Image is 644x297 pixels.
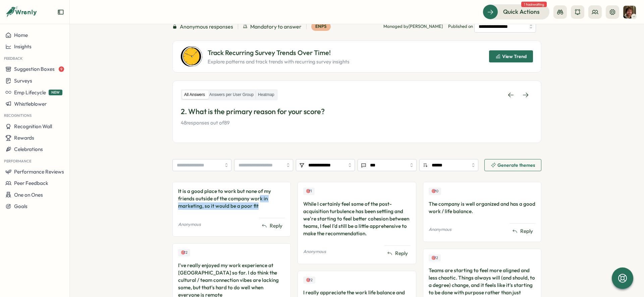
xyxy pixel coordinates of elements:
[178,188,285,210] div: It is a good place to work but none of my friends outside of the company work in marketing, so it...
[429,200,536,215] div: The company is well organized and has a good work / life balance.
[303,249,326,255] p: Anonymous
[250,22,302,31] span: Mandatory to answer
[429,254,441,261] div: Upvotes
[509,226,536,236] button: Reply
[178,221,201,228] p: Anonymous
[502,54,527,59] span: View Trend
[14,101,47,107] span: Whistleblower
[181,106,533,117] p: 2. What is the primary reason for your score?
[14,89,46,96] span: Emp Lifecycle
[14,168,64,175] span: Performance Reviews
[49,90,62,95] span: NEW
[520,228,533,235] span: Reply
[303,277,315,284] div: Upvotes
[503,7,540,16] span: Quick Actions
[14,123,52,130] span: Recognition Wall
[14,32,28,38] span: Home
[303,188,315,195] div: Upvotes
[14,146,43,152] span: Celebrations
[14,180,48,186] span: Peer Feedback
[384,248,411,258] button: Reply
[181,119,533,127] p: 48 responses out of 89
[383,23,443,30] p: Managed by
[489,50,533,62] button: View Trend
[623,6,636,18] img: Nick Lacasse
[259,221,285,231] button: Reply
[448,20,536,33] span: Published on
[178,249,190,256] div: Upvotes
[521,2,547,7] span: 1 task waiting
[57,9,64,15] button: Expand sidebar
[14,203,28,209] span: Goals
[483,4,549,19] button: Quick Actions
[208,48,350,58] p: Track Recurring Survey Trends Over Time!
[14,66,55,72] span: Suggestion Boxes
[409,23,443,29] span: [PERSON_NAME]
[14,135,34,141] span: Rewards
[270,222,282,230] span: Reply
[180,22,233,31] span: Anonymous responses
[429,227,451,233] p: Anonymous
[311,22,331,31] div: eNPS
[208,58,350,65] p: Explore patterns and track trends with recurring survey insights
[497,163,535,167] span: Generate themes
[59,66,64,72] span: 9
[484,159,541,171] button: Generate themes
[207,91,256,99] label: Answers per User Group
[395,250,408,257] span: Reply
[303,200,410,237] div: While I certainly feel some of the post-acquisition turbulence has been settling and we're starti...
[14,192,43,198] span: One on Ones
[182,91,207,99] label: All Answers
[256,91,276,99] label: Heatmap
[14,43,32,50] span: Insights
[14,78,32,84] span: Surveys
[429,188,441,195] div: Upvotes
